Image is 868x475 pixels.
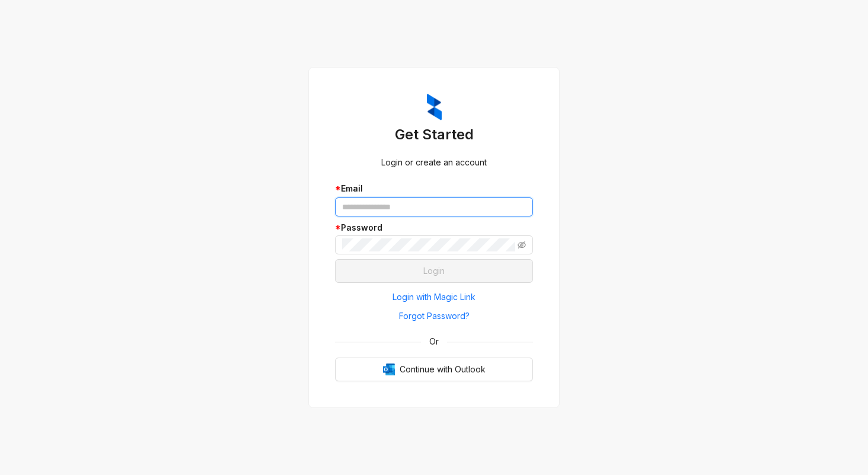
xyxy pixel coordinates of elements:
button: Login [335,259,533,283]
span: eye-invisible [518,241,526,249]
span: Login with Magic Link [392,291,476,304]
img: ZumaIcon [427,94,442,121]
button: Forgot Password? [335,307,533,326]
span: Continue with Outlook [400,363,486,376]
span: Forgot Password? [399,310,470,323]
span: Or [421,335,447,348]
button: Login with Magic Link [335,288,533,307]
div: Login or create an account [335,156,533,169]
button: OutlookContinue with Outlook [335,358,533,381]
div: Password [335,221,533,234]
img: Outlook [383,364,395,375]
div: Email [335,182,533,195]
h3: Get Started [335,125,533,144]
